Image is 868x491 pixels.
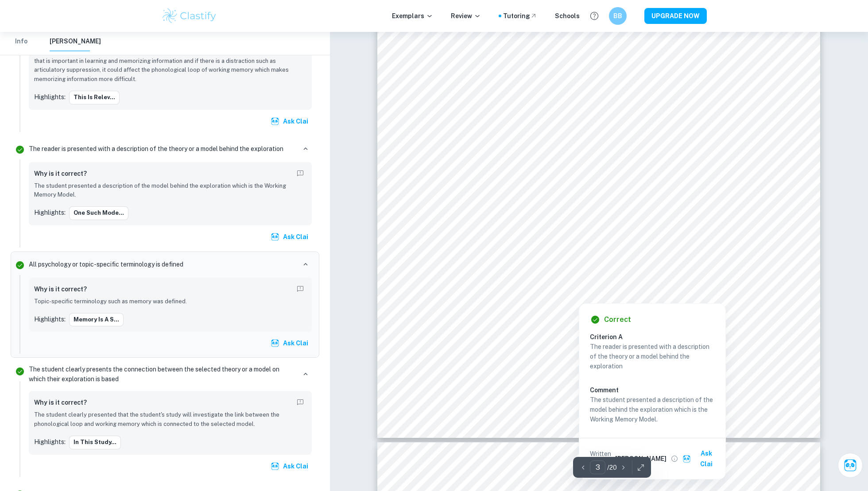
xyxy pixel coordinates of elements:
p: The student explained the relevance of the topic which is that working memory is a cognitive func... [34,48,306,84]
p: Highlights: [34,437,66,447]
a: Schools [555,11,580,21]
p: / 20 [607,463,617,472]
button: BB [609,7,627,25]
button: View full profile [668,452,681,465]
p: Review [451,11,481,21]
h6: Why is it correct? [34,398,87,407]
button: Ask Clai [681,445,721,472]
img: clai.svg [682,455,691,463]
svg: Correct [15,260,25,271]
p: The student presented a description of the model behind the exploration which is the Working Memo... [34,182,306,200]
img: clai.svg [271,232,279,241]
button: One such mode... [69,206,128,220]
button: Ask Clai [269,458,312,474]
button: Help and Feedback [587,8,602,23]
button: Info [11,32,32,51]
button: Report mistake/confusion [294,396,306,409]
button: Ask Clai [269,113,312,129]
svg: Correct [15,144,25,155]
button: Report mistake/confusion [294,167,306,180]
h6: Criterion A [590,332,722,342]
img: clai.svg [271,117,279,126]
button: Ask Clai [269,229,312,245]
img: clai.svg [271,462,279,471]
button: UPGRADE NOW [644,8,707,24]
img: Clastify logo [161,7,217,25]
h6: Why is it correct? [34,284,87,294]
svg: Correct [15,366,25,377]
h6: BB [613,11,623,21]
img: clai.svg [271,339,279,348]
p: Highlights: [34,92,66,102]
button: [PERSON_NAME] [50,32,101,51]
p: Highlights: [34,208,66,217]
button: In this study... [69,436,121,449]
p: Highlights: [34,314,66,324]
button: Memory is a s... [69,313,124,326]
h6: [PERSON_NAME] [615,454,666,464]
h6: Why is it correct? [34,169,87,178]
h6: Comment [590,385,715,395]
button: Ask Clai [269,335,312,351]
button: Ask Clai [838,453,863,478]
p: The reader is presented with a description of the theory or a model behind the exploration [590,342,715,371]
p: The student clearly presents the connection between the selected theory or a model on which their... [29,364,296,384]
button: This is relev... [69,91,120,104]
p: All psychology or topic-specific terminology is defined [29,259,183,269]
p: The student clearly presented that the student's study will investigate the link between the phon... [34,410,306,429]
p: Written by [590,449,614,468]
a: Tutoring [503,11,537,21]
p: Topic-specific terminology such as memory was defined. [34,297,306,306]
p: The student presented a description of the model behind the exploration which is the Working Memo... [590,395,715,424]
button: Report mistake/confusion [294,283,306,295]
p: Exemplars [392,11,433,21]
h6: Correct [604,314,631,325]
p: The reader is presented with a description of the theory or a model behind the exploration [29,144,283,154]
